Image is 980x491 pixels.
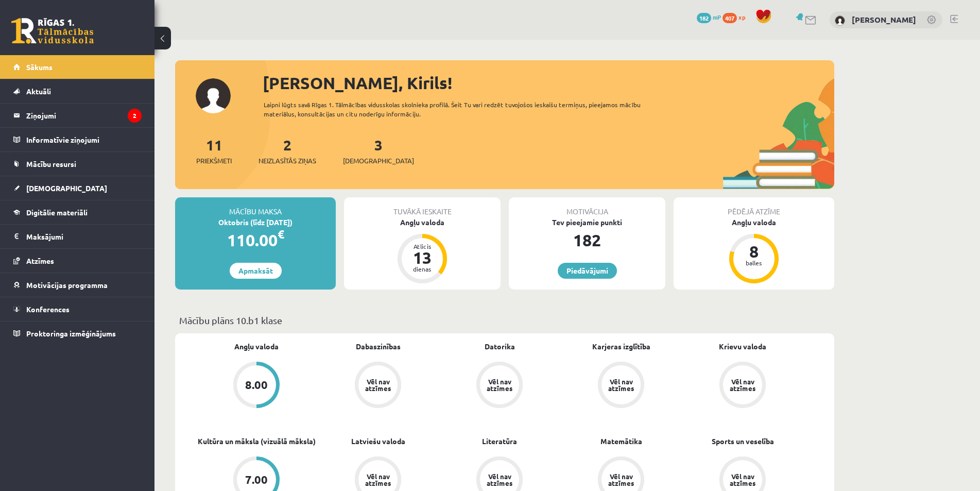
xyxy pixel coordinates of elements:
[738,243,769,260] div: 8
[723,13,750,21] a: 407 xp
[26,159,76,168] span: Mācību resursi
[344,217,501,285] a: Angļu valoda Atlicis 13 dienas
[317,362,439,410] a: Vēl nav atzīmes
[196,136,232,166] a: 11Priekšmeti
[13,225,142,248] a: Maksājumi
[13,321,142,345] a: Proktoringa izmēģinājums
[738,260,769,266] div: balles
[509,197,665,217] div: Motivācija
[607,473,635,486] div: Vēl nav atzīmes
[738,13,745,21] span: xp
[344,217,501,228] div: Angļu valoda
[264,100,659,118] div: Laipni lūgts savā Rīgas 1. Tālmācības vidusskolas skolnieka profilā. Šeit Tu vari redzēt tuvojošo...
[351,436,405,447] a: Latviešu valoda
[509,217,665,228] div: Tev pieejamie punkti
[13,200,142,224] a: Digitālie materiāli
[674,217,834,228] div: Angļu valoda
[728,378,757,392] div: Vēl nav atzīmes
[196,362,317,410] a: 8.00
[13,104,142,127] a: Ziņojumi2
[175,217,336,228] div: Oktobris (līdz [DATE])
[26,104,142,127] legend: Ziņojumi
[364,473,392,486] div: Vēl nav atzīmes
[356,341,401,352] a: Dabaszinības
[485,378,514,392] div: Vēl nav atzīmes
[343,136,414,166] a: 3[DEMOGRAPHIC_DATA]
[728,473,757,486] div: Vēl nav atzīmes
[26,87,51,96] span: Aktuāli
[697,13,711,23] span: 182
[13,79,142,103] a: Aktuāli
[198,436,316,447] a: Kultūra un māksla (vizuālā māksla)
[364,378,392,392] div: Vēl nav atzīmes
[26,329,116,338] span: Proktoringa izmēģinājums
[26,183,107,193] span: [DEMOGRAPHIC_DATA]
[600,436,642,447] a: Matemātika
[11,18,94,44] a: Rīgas 1. Tālmācības vidusskola
[407,249,438,266] div: 13
[234,341,279,352] a: Angļu valoda
[175,197,336,217] div: Mācību maksa
[245,474,268,485] div: 7.00
[13,249,142,273] a: Atzīmes
[26,128,142,151] legend: Informatīvie ziņojumi
[13,176,142,200] a: [DEMOGRAPHIC_DATA]
[407,243,438,249] div: Atlicis
[263,71,834,95] div: [PERSON_NAME], Kirils!
[13,152,142,176] a: Mācību resursi
[13,55,142,79] a: Sākums
[13,297,142,321] a: Konferences
[26,225,142,248] legend: Maksājumi
[558,263,617,279] a: Piedāvājumi
[439,362,560,410] a: Vēl nav atzīmes
[485,473,514,486] div: Vēl nav atzīmes
[344,197,501,217] div: Tuvākā ieskaite
[592,341,650,352] a: Karjeras izglītība
[179,313,830,327] p: Mācību plāns 10.b1 klase
[13,128,142,151] a: Informatīvie ziņojumi
[482,436,517,447] a: Literatūra
[259,156,316,166] span: Neizlasītās ziņas
[128,109,142,123] i: 2
[674,197,834,217] div: Pēdējā atzīme
[407,266,438,272] div: dienas
[509,228,665,252] div: 182
[278,227,284,242] span: €
[245,379,268,391] div: 8.00
[26,304,70,314] span: Konferences
[343,156,414,166] span: [DEMOGRAPHIC_DATA]
[723,13,737,23] span: 407
[560,362,682,410] a: Vēl nav atzīmes
[682,362,803,410] a: Vēl nav atzīmes
[26,256,54,265] span: Atzīmes
[713,13,721,21] span: mP
[230,263,282,279] a: Apmaksāt
[13,273,142,297] a: Motivācijas programma
[175,228,336,252] div: 110.00
[196,156,232,166] span: Priekšmeti
[607,378,635,392] div: Vēl nav atzīmes
[259,136,316,166] a: 2Neizlasītās ziņas
[674,217,834,285] a: Angļu valoda 8 balles
[852,14,916,25] a: [PERSON_NAME]
[485,341,515,352] a: Datorika
[697,13,721,21] a: 182 mP
[26,208,88,217] span: Digitālie materiāli
[835,15,845,26] img: Kirils Bondarevs
[26,62,53,72] span: Sākums
[712,436,774,447] a: Sports un veselība
[26,280,108,290] span: Motivācijas programma
[719,341,766,352] a: Krievu valoda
